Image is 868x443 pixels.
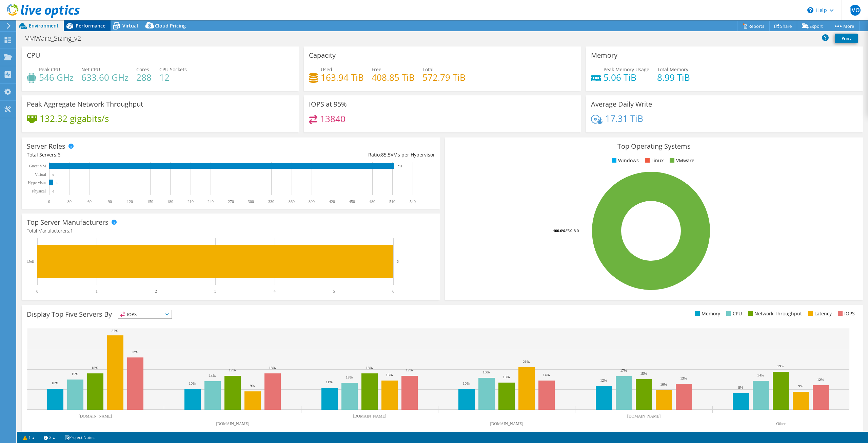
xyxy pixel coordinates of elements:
li: Linux [643,157,664,164]
text: [DOMAIN_NAME] [79,414,112,419]
span: Cores [136,66,149,73]
text: 390 [309,199,315,204]
li: Windows [610,157,639,164]
text: 12% [600,378,607,382]
text: 420 [329,199,335,204]
text: 15% [386,373,393,377]
text: 240 [208,199,214,204]
text: 0 [48,199,50,204]
a: Share [769,21,797,31]
text: 18% [269,366,276,370]
text: Other [776,421,785,426]
text: 5 [333,289,335,294]
text: Virtual [35,172,46,177]
a: Reports [737,21,770,31]
text: 16% [483,370,490,374]
text: 0 [36,289,38,294]
text: 12% [817,377,824,382]
text: 13% [680,376,687,380]
text: 17% [229,368,236,372]
text: 10% [660,382,667,386]
a: Project Notes [60,433,99,442]
text: 8% [738,385,743,389]
span: Performance [76,22,105,29]
h4: 163.94 TiB [321,74,364,81]
text: [DOMAIN_NAME] [353,414,387,419]
text: 480 [369,199,375,204]
text: Guest VM [29,164,46,168]
h3: Server Roles [27,143,65,150]
text: 26% [132,350,138,354]
span: 6 [58,151,60,158]
text: 6 [57,181,58,185]
h4: 17.31 TiB [605,115,643,122]
text: 510 [389,199,395,204]
h3: Top Server Manufacturers [27,219,108,226]
h4: 8.99 TiB [657,74,690,81]
li: Network Throughput [746,310,802,317]
text: 21% [523,359,530,364]
span: Total Memory [657,66,688,73]
text: 1 [96,289,98,294]
text: 0 [53,190,54,193]
span: Net CPU [81,66,100,73]
text: 0 [53,173,54,177]
text: 18% [366,366,373,370]
text: 17% [406,368,413,372]
span: Cloud Pricing [155,22,186,29]
text: 180 [167,199,173,204]
text: 13% [346,375,353,379]
text: 90 [108,199,112,204]
h3: Capacity [309,52,336,59]
h4: 546 GHz [39,74,74,81]
text: 30 [67,199,72,204]
h4: 12 [159,74,187,81]
svg: \n [807,7,813,13]
text: 17% [620,368,627,372]
text: 14% [209,373,216,377]
text: 300 [248,199,254,204]
text: Physical [32,189,46,193]
text: 6 [392,289,394,294]
li: IOPS [836,310,855,317]
text: 270 [228,199,234,204]
text: 13% [503,375,510,379]
text: 10% [52,381,58,385]
h3: Memory [591,52,617,59]
text: 120 [127,199,133,204]
text: 60 [87,199,92,204]
span: Virtual [122,22,138,29]
text: 4 [274,289,276,294]
text: 450 [349,199,355,204]
text: 3 [214,289,216,294]
text: [DOMAIN_NAME] [216,421,250,426]
tspan: ESXi 8.0 [566,228,579,233]
span: 1 [70,227,73,234]
h3: IOPS at 95% [309,100,347,108]
h4: 572.79 TiB [422,74,466,81]
text: 210 [188,199,194,204]
tspan: 100.0% [553,228,566,233]
text: 9% [798,384,803,388]
text: 360 [289,199,295,204]
h4: 132.32 gigabits/s [40,115,109,122]
text: 10% [463,381,470,385]
text: 6 [397,259,399,263]
span: Peak CPU [39,66,60,73]
span: JVO [850,5,861,16]
a: 1 [18,433,39,442]
text: 18% [92,366,98,370]
div: Ratio: VMs per Hypervisor [231,151,435,159]
text: 14% [757,373,764,377]
li: Memory [693,310,720,317]
div: Total Servers: [27,151,231,159]
text: 15% [640,371,647,375]
li: Latency [806,310,832,317]
h4: 633.60 GHz [81,74,129,81]
text: Hypervisor [28,180,46,185]
text: 9% [250,384,255,388]
text: 19% [777,364,784,368]
span: Environment [29,22,59,29]
text: 330 [268,199,274,204]
h1: VMWare_Sizing_v2 [22,35,92,42]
